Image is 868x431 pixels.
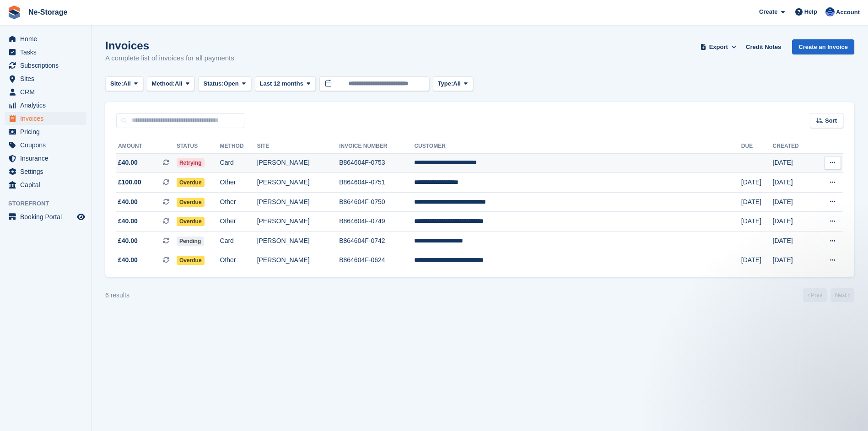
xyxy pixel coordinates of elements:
span: Retrying [177,158,205,167]
a: menu [5,125,86,138]
a: Create an Invoice [792,39,854,54]
a: Preview store [75,211,86,222]
h1: Invoices [105,39,234,52]
span: Home [20,32,75,45]
span: Pending [177,237,204,246]
td: [DATE] [741,192,773,212]
span: Last 12 months [260,79,303,88]
td: [DATE] [773,251,814,270]
button: Site: All [105,76,143,92]
td: Other [220,251,257,270]
span: Booking Portal [20,210,75,223]
span: Help [804,7,817,16]
span: £40.00 [118,255,138,265]
a: Credit Notes [742,39,785,54]
td: [DATE] [741,212,773,232]
a: menu [5,112,86,125]
span: Analytics [20,99,75,112]
span: Account [836,8,860,17]
a: menu [5,99,86,112]
span: Export [709,43,728,52]
span: Overdue [177,178,205,187]
span: Overdue [177,198,205,207]
span: £40.00 [118,197,138,207]
span: Invoices [20,112,75,125]
a: menu [5,165,86,178]
td: [DATE] [773,212,814,232]
a: menu [5,72,86,85]
span: Coupons [20,139,75,151]
span: All [175,79,183,88]
img: Karol Carter [825,7,835,16]
span: Capital [20,178,75,191]
td: B864604F-0742 [339,232,414,251]
span: All [453,79,461,88]
span: £100.00 [118,178,141,187]
a: menu [5,178,86,191]
span: Status: [203,79,223,88]
td: [PERSON_NAME] [257,173,340,193]
a: menu [5,86,86,98]
span: Type: [438,79,453,88]
td: [DATE] [741,251,773,270]
span: Tasks [20,46,75,59]
th: Created [773,139,814,154]
td: B864604F-0624 [339,251,414,270]
div: 6 results [105,291,129,300]
a: menu [5,46,86,59]
td: [DATE] [741,173,773,193]
span: Overdue [177,256,205,265]
span: Open [224,79,239,88]
td: Card [220,232,257,251]
td: B864604F-0753 [339,153,414,173]
th: Amount [116,139,177,154]
button: Type: All [433,76,473,92]
th: Method [220,139,257,154]
span: Pricing [20,125,75,138]
span: Subscriptions [20,59,75,72]
td: Other [220,212,257,232]
a: menu [5,32,86,45]
span: Settings [20,165,75,178]
a: menu [5,210,86,223]
td: [DATE] [773,153,814,173]
a: Ne-Storage [25,5,71,20]
td: [DATE] [773,173,814,193]
span: £40.00 [118,236,138,246]
td: B864604F-0751 [339,173,414,193]
span: Storefront [8,199,91,208]
img: stora-icon-8386f47178a22dfd0bd8f6a31ec36ba5ce8667c1dd55bd0f319d3a0aa187defe.svg [7,5,21,19]
td: Card [220,153,257,173]
a: menu [5,139,86,151]
button: Export [698,39,739,54]
th: Invoice Number [339,139,414,154]
span: Sort [825,116,837,125]
span: Overdue [177,217,205,226]
a: menu [5,152,86,165]
td: B864604F-0749 [339,212,414,232]
span: Site: [110,79,123,88]
td: [PERSON_NAME] [257,192,340,212]
button: Last 12 months [255,76,316,92]
span: Method: [152,79,175,88]
td: Other [220,192,257,212]
th: Due [741,139,773,154]
span: CRM [20,86,75,98]
span: Insurance [20,152,75,165]
td: [PERSON_NAME] [257,212,340,232]
a: menu [5,59,86,72]
button: Status: Open [198,76,251,92]
th: Site [257,139,340,154]
span: Create [759,7,777,16]
a: Next [830,288,854,302]
p: A complete list of invoices for all payments [105,53,234,64]
th: Status [177,139,220,154]
span: All [123,79,131,88]
td: [PERSON_NAME] [257,153,340,173]
span: Sites [20,72,75,85]
td: [PERSON_NAME] [257,232,340,251]
nav: Page [801,288,856,302]
a: Previous [803,288,827,302]
td: Other [220,173,257,193]
td: [DATE] [773,192,814,212]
